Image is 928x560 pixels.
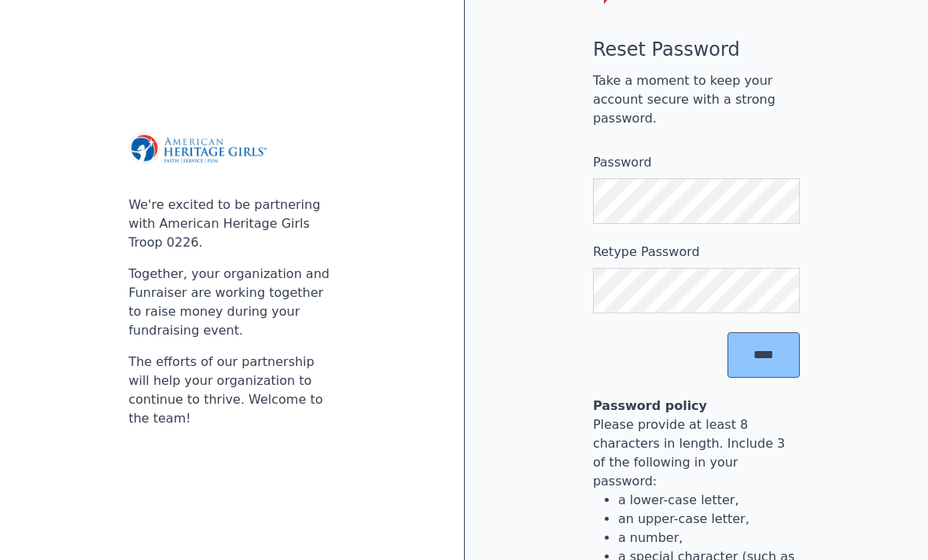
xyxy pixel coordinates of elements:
[593,415,800,491] p: Please provide at least 8 characters in length. Include 3 of the following in your password:
[593,153,800,172] label: Password
[593,71,800,128] p: Take a moment to keep your account secure with a strong password.
[593,37,800,62] h1: Reset Password
[618,510,800,529] li: an upper-case letter,
[128,353,335,428] p: The efforts of our partnership will help your organization to continue to thrive. Welcome to the ...
[128,132,266,164] img: American Heritage Girls Troop 0226
[128,196,335,252] p: We're excited to be partnering with American Heritage Girls Troop 0226.
[128,265,335,340] p: Together, your organization and Funraiser are working together to raise money during your fundrai...
[618,529,800,547] li: a number,
[593,243,800,262] label: Retype Password
[618,491,800,510] li: a lower-case letter,
[593,397,800,415] p: Password policy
